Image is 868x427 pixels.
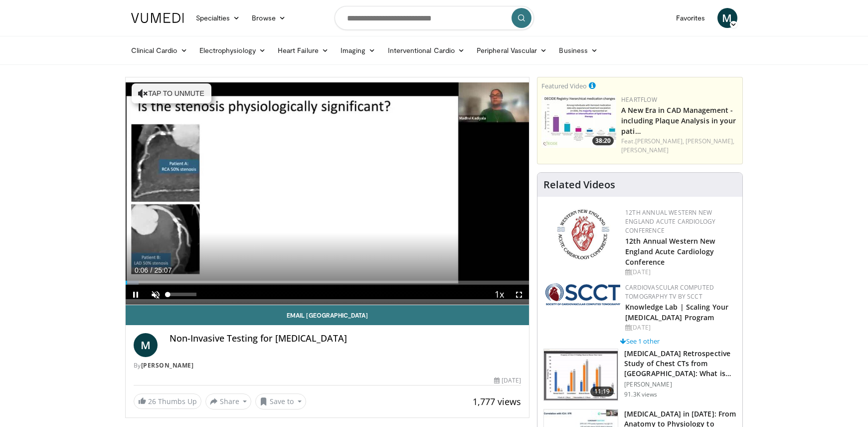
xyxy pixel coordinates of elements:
[625,236,715,267] a: 12th Annual Western New England Acute Cardiology Conference
[473,396,521,408] span: 1,777 views
[134,333,158,357] a: M
[132,83,211,103] button: Tap to unmute
[146,285,166,305] button: Unmute
[168,293,196,296] div: Volume Level
[382,40,471,60] a: Interventional Cardio
[335,6,534,30] input: Search topics, interventions
[170,333,521,344] h4: Non-Invasive Testing for [MEDICAL_DATA]
[555,208,611,261] img: 0954f259-7907-4053-a817-32a96463ecc8.png.150x105_q85_autocrop_double_scale_upscale_version-0.2.png
[134,394,201,409] a: 26 Thumbs Up
[135,266,148,274] span: 0:06
[621,95,657,104] a: Heartflow
[624,391,657,399] p: 91.3K views
[670,8,711,28] a: Favorites
[541,95,616,148] a: 38:20
[335,40,382,60] a: Imaging
[125,40,193,60] a: Clinical Cardio
[686,137,734,145] a: [PERSON_NAME],
[272,40,335,60] a: Heart Failure
[625,283,714,301] a: Cardiovascular Computed Tomography TV by SCCT
[471,40,553,60] a: Peripheral Vascular
[489,285,509,305] button: Playback Rate
[543,349,736,402] a: 11:19 [MEDICAL_DATA] Retrospective Study of Chest CTs from [GEOGRAPHIC_DATA]: What is the Re… [PE...
[246,8,292,28] a: Browse
[126,285,146,305] button: Pause
[620,337,660,346] a: See 1 other
[131,13,184,23] img: VuMedi Logo
[545,283,620,305] img: 51a70120-4f25-49cc-93a4-67582377e75f.png.150x105_q85_autocrop_double_scale_upscale_version-0.2.png
[625,208,715,235] a: 12th Annual Western New England Acute Cardiology Conference
[141,361,194,370] a: [PERSON_NAME]
[134,361,521,370] div: By
[625,268,734,277] div: [DATE]
[151,266,153,274] span: /
[255,394,306,410] button: Save to
[621,146,669,154] a: [PERSON_NAME]
[544,349,618,401] img: c2eb46a3-50d3-446d-a553-a9f8510c7760.150x105_q85_crop-smart_upscale.jpg
[543,179,615,191] h4: Related Videos
[621,105,736,136] a: A New Era in CAD Management - including Plaque Analysis in your pati…
[494,376,521,385] div: [DATE]
[624,349,736,379] h3: [MEDICAL_DATA] Retrospective Study of Chest CTs from [GEOGRAPHIC_DATA]: What is the Re…
[541,95,616,148] img: 738d0e2d-290f-4d89-8861-908fb8b721dc.150x105_q85_crop-smart_upscale.jpg
[541,81,587,90] small: Featured Video
[205,394,252,410] button: Share
[126,305,529,325] a: Email [GEOGRAPHIC_DATA]
[190,8,246,28] a: Specialties
[717,8,737,28] a: M
[635,137,684,145] a: [PERSON_NAME],
[148,397,156,406] span: 26
[624,381,736,389] p: [PERSON_NAME]
[625,302,728,322] a: Knowledge Lab | Scaling Your [MEDICAL_DATA] Program
[553,40,604,60] a: Business
[590,387,614,397] span: 11:19
[193,40,272,60] a: Electrophysiology
[592,136,614,145] span: 38:20
[625,323,734,332] div: [DATE]
[509,285,529,305] button: Fullscreen
[126,77,529,305] video-js: Video Player
[126,281,529,285] div: Progress Bar
[154,266,172,274] span: 25:07
[621,137,738,155] div: Feat.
